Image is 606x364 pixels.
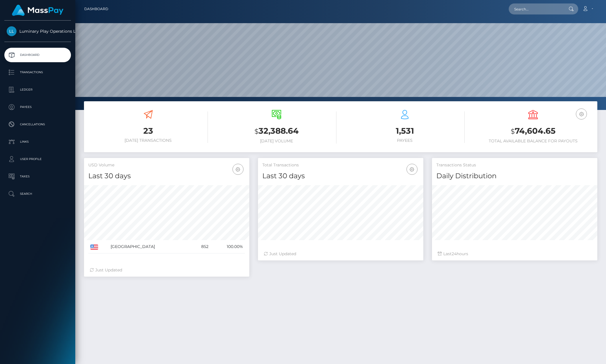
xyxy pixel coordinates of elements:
[7,103,69,111] p: Payees
[4,82,71,97] a: Ledger
[217,125,336,137] h3: 32,388.64
[88,125,208,137] h3: 23
[7,51,69,59] p: Dashboard
[264,251,418,257] div: Just Updated
[84,3,108,15] a: Dashboard
[438,251,592,257] div: Last hours
[88,171,245,181] h4: Last 30 days
[509,3,563,14] input: Search...
[7,85,69,94] p: Ledger
[4,187,71,201] a: Search
[4,169,71,184] a: Taxes
[4,100,71,114] a: Payees
[90,267,244,273] div: Just Updated
[4,152,71,166] a: User Profile
[255,127,259,135] small: $
[345,125,465,137] h3: 1,531
[473,139,593,144] h6: Total Available Balance for Payouts
[4,65,71,80] a: Transactions
[7,26,17,36] img: Luminary Play Operations Limited
[217,139,336,144] h6: [DATE] Volume
[436,162,593,168] h5: Transactions Status
[345,138,465,143] h6: Payees
[4,48,71,62] a: Dashboard
[191,240,210,253] td: 852
[90,244,98,250] img: US.png
[473,125,593,137] h3: 74,604.65
[7,120,69,129] p: Cancellations
[109,240,191,253] td: [GEOGRAPHIC_DATA]
[511,127,515,135] small: $
[452,251,457,256] span: 24
[88,138,208,143] h6: [DATE] Transactions
[7,137,69,146] p: Links
[12,5,63,16] img: MassPay Logo
[7,155,69,163] p: User Profile
[262,171,419,181] h4: Last 30 days
[4,117,71,132] a: Cancellations
[7,190,69,198] p: Search
[210,240,245,253] td: 100.00%
[7,68,69,77] p: Transactions
[88,162,245,168] h5: USD Volume
[436,171,593,181] h4: Daily Distribution
[4,29,71,34] span: Luminary Play Operations Limited
[7,172,69,181] p: Taxes
[262,162,419,168] h5: Total Transactions
[4,135,71,149] a: Links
